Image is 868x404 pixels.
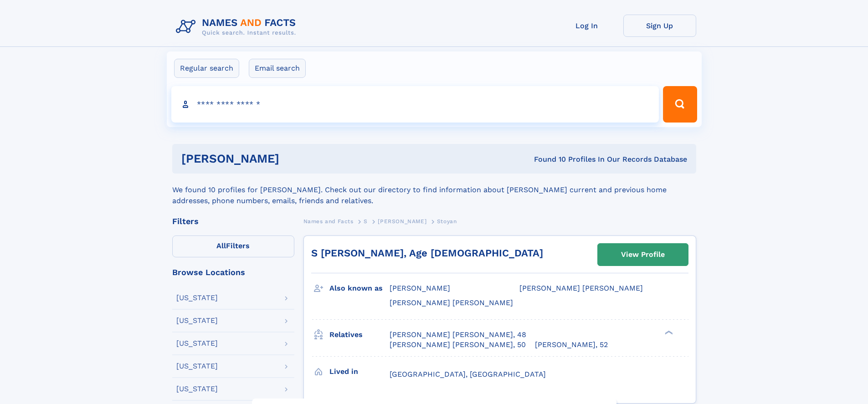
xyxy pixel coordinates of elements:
[172,235,294,257] label: Filters
[623,15,696,37] a: Sign Up
[550,15,623,37] a: Log In
[174,59,239,78] label: Regular search
[176,317,218,324] div: [US_STATE]
[172,15,303,39] img: Logo Names and Facts
[303,215,354,227] a: Names and Facts
[176,340,218,347] div: [US_STATE]
[181,153,407,164] h1: [PERSON_NAME]
[176,385,218,393] div: [US_STATE]
[519,284,643,292] span: [PERSON_NAME] [PERSON_NAME]
[406,154,687,164] div: Found 10 Profiles In Our Records Database
[390,370,546,378] span: [GEOGRAPHIC_DATA], [GEOGRAPHIC_DATA]
[329,364,390,379] h3: Lived in
[249,59,306,78] label: Email search
[176,294,218,302] div: [US_STATE]
[390,298,513,307] span: [PERSON_NAME] [PERSON_NAME]
[329,281,390,296] h3: Also known as
[216,241,226,250] span: All
[176,363,218,370] div: [US_STATE]
[329,327,390,343] h3: Relatives
[172,268,294,276] div: Browse Locations
[598,244,688,266] a: View Profile
[535,340,608,350] a: [PERSON_NAME], 52
[364,215,368,227] a: S
[390,340,526,350] a: [PERSON_NAME] [PERSON_NAME], 50
[663,86,697,123] button: Search Button
[621,244,665,265] div: View Profile
[378,215,426,227] a: [PERSON_NAME]
[390,284,450,292] span: [PERSON_NAME]
[437,218,457,225] span: Stoyan
[364,218,368,225] span: S
[171,86,659,123] input: search input
[663,329,673,335] div: ❯
[390,330,526,340] a: [PERSON_NAME] [PERSON_NAME], 48
[378,218,426,225] span: [PERSON_NAME]
[311,247,543,259] a: S [PERSON_NAME], Age [DEMOGRAPHIC_DATA]
[172,217,294,225] div: Filters
[172,174,696,206] div: We found 10 profiles for [PERSON_NAME]. Check out our directory to find information about [PERSON...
